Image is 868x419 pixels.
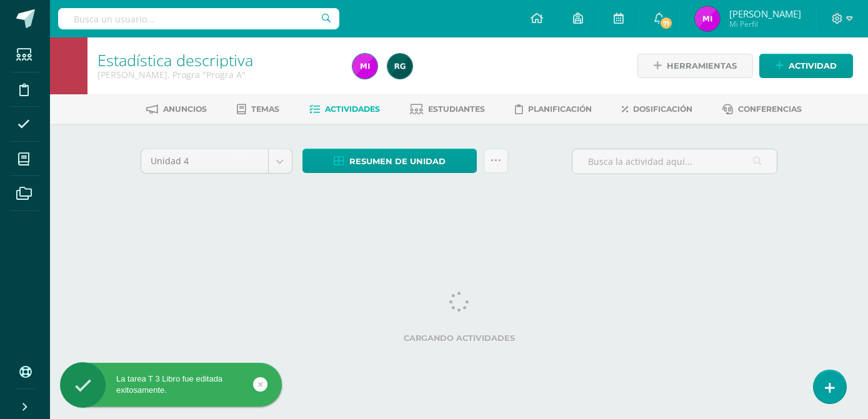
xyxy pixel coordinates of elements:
[410,99,485,119] a: Estudiantes
[141,149,292,173] a: Unidad 4
[759,54,853,78] a: Actividad
[151,149,259,173] span: Unidad 4
[722,99,802,119] a: Conferencias
[97,69,337,81] div: Quinto Bach. Progra 'Progra A'
[146,99,207,119] a: Anuncios
[695,6,720,31] img: e580cc0eb62752fa762e7f6d173b6223.png
[60,373,282,396] div: La tarea T 3 Libro fue editada exitosamente.
[528,104,592,114] span: Planificación
[637,54,753,78] a: Herramientas
[352,54,377,79] img: e580cc0eb62752fa762e7f6d173b6223.png
[515,99,592,119] a: Planificación
[97,51,337,69] h1: Estadística descriptiva
[633,104,692,114] span: Dosificación
[729,7,801,20] span: [PERSON_NAME]
[97,49,253,71] a: Estadística descriptiva
[349,150,446,173] span: Resumen de unidad
[387,54,412,79] img: e044b199acd34bf570a575bac584e1d1.png
[572,149,777,174] input: Busca la actividad aquí...
[622,99,692,119] a: Dosificación
[237,99,279,119] a: Temas
[163,104,207,114] span: Anuncios
[309,99,380,119] a: Actividades
[302,149,477,173] a: Resumen de unidad
[667,54,737,77] span: Herramientas
[659,16,673,30] span: 71
[58,8,339,29] input: Busca un usuario...
[325,104,380,114] span: Actividades
[141,333,778,343] label: Cargando actividades
[738,104,802,114] span: Conferencias
[428,104,485,114] span: Estudiantes
[729,19,801,29] span: Mi Perfil
[789,54,837,77] span: Actividad
[251,104,279,114] span: Temas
